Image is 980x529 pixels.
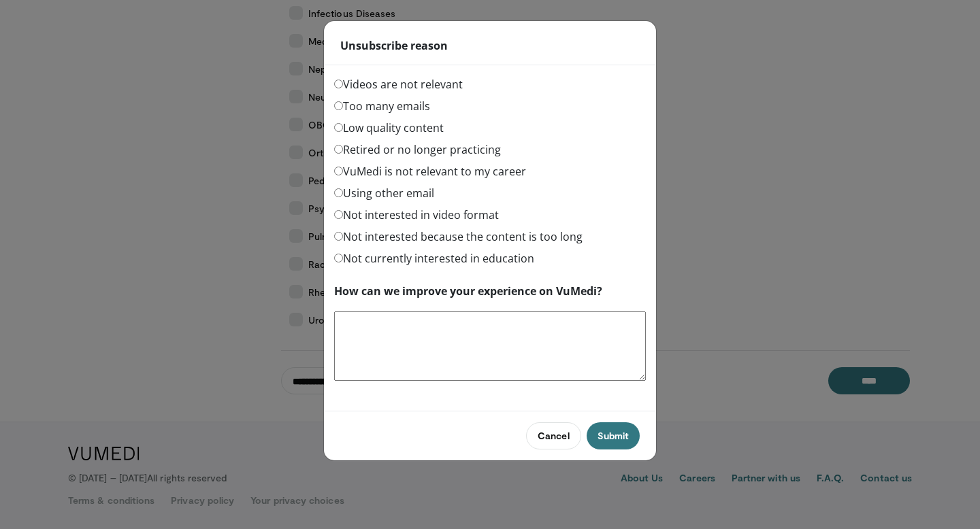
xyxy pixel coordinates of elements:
[334,80,343,88] input: Videos are not relevant
[334,283,602,299] label: How can we improve your experience on VuMedi?
[334,163,526,180] label: VuMedi is not relevant to my career
[334,123,343,132] input: Low quality content
[334,228,583,245] label: Not interested because the content is too long
[334,210,343,219] input: Not interested in video format
[587,422,640,449] button: Submit
[334,145,343,154] input: Retired or no longer practicing
[334,207,499,223] label: Not interested in video format
[334,120,444,136] label: Low quality content
[334,141,501,158] label: Retired or no longer practicing
[334,101,343,110] input: Too many emails
[340,37,448,54] strong: Unsubscribe reason
[334,76,463,92] label: Videos are not relevant
[334,167,343,175] input: VuMedi is not relevant to my career
[334,232,343,241] input: Not interested because the content is too long
[334,188,343,197] input: Using other email
[526,422,581,449] button: Cancel
[334,185,434,201] label: Using other email
[334,98,430,114] label: Too many emails
[334,250,534,267] label: Not currently interested in education
[334,254,343,262] input: Not currently interested in education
